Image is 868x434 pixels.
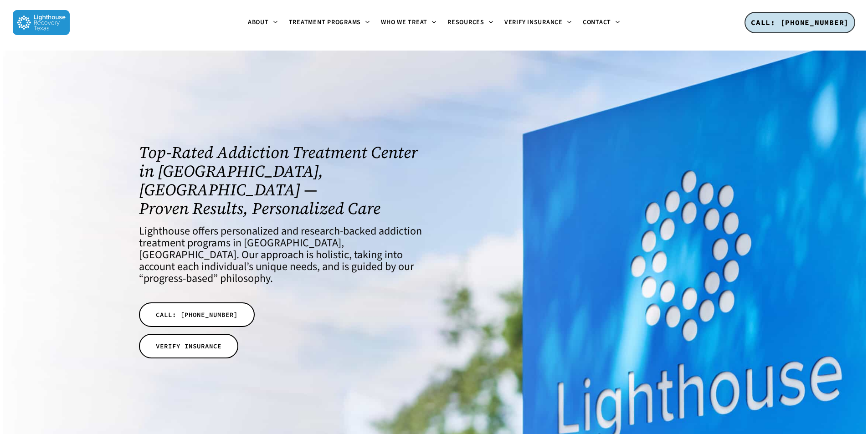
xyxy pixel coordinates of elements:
a: Treatment Programs [283,19,376,26]
a: progress-based [144,271,213,286]
a: About [242,19,283,26]
img: Lighthouse Recovery Texas [13,10,70,35]
a: VERIFY INSURANCE [139,334,238,358]
span: About [248,18,269,27]
a: Resources [442,19,499,26]
a: Contact [577,19,626,26]
h4: Lighthouse offers personalized and research-backed addiction treatment programs in [GEOGRAPHIC_DA... [139,225,422,285]
h1: Top-Rated Addiction Treatment Center in [GEOGRAPHIC_DATA], [GEOGRAPHIC_DATA] — Proven Results, Pe... [139,143,422,218]
a: CALL: [PHONE_NUMBER] [139,302,255,327]
span: Verify Insurance [504,18,563,27]
span: Resources [447,18,484,27]
span: CALL: [PHONE_NUMBER] [751,18,849,27]
a: Verify Insurance [499,19,577,26]
span: CALL: [PHONE_NUMBER] [156,310,238,319]
span: VERIFY INSURANCE [156,342,221,351]
span: Contact [583,18,611,27]
span: Treatment Programs [289,18,361,27]
a: Who We Treat [375,19,442,26]
span: Who We Treat [381,18,427,27]
a: CALL: [PHONE_NUMBER] [745,12,855,34]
